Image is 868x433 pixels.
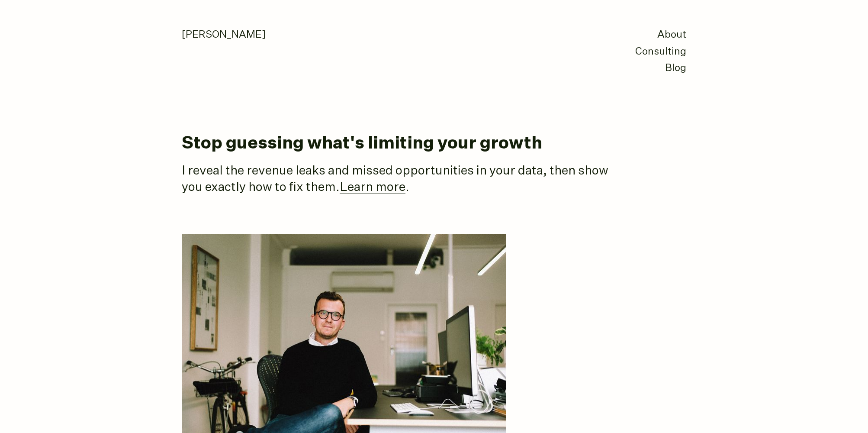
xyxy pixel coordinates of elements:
[182,134,686,153] h1: Stop guessing what's limiting your growth
[182,163,614,196] p: I reveal the revenue leaks and missed opportunities in your data, then show you exactly how to fi...
[182,30,266,40] a: [PERSON_NAME]
[340,181,405,194] a: Learn more
[665,63,686,73] a: Blog
[635,47,686,57] a: Consulting
[657,30,686,40] a: About
[635,27,686,77] nav: primary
